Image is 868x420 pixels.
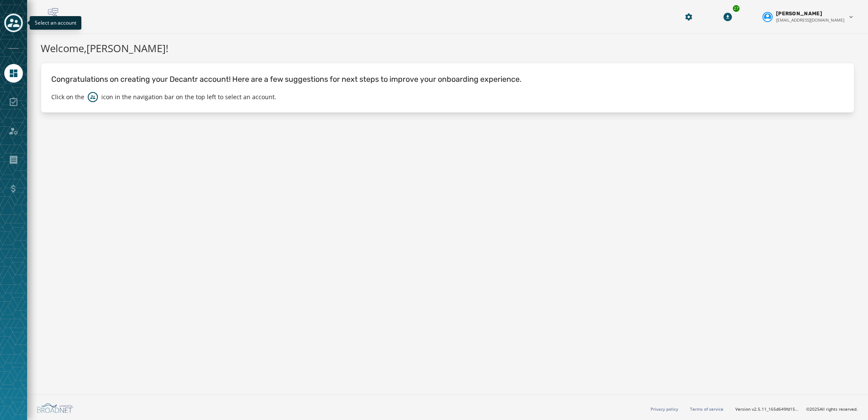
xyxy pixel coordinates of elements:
span: [EMAIL_ADDRESS][DOMAIN_NAME] [776,17,844,23]
a: Terms of service [690,406,723,412]
button: Manage global settings [681,9,696,25]
button: User settings [759,7,858,27]
span: Select an account [35,19,76,26]
span: Version [735,406,799,412]
span: © 2025 All rights reserved. [806,406,858,412]
div: 27 [732,4,740,13]
button: Download Menu [720,9,735,25]
p: Click on the [51,93,84,101]
p: icon in the navigation bar on the top left to select an account. [101,93,276,101]
h1: Welcome, [PERSON_NAME] ! [41,41,854,56]
a: Privacy policy [651,406,678,412]
p: Congratulations on creating your Decantr account! Here are a few suggestions for next steps to im... [51,73,844,85]
span: [PERSON_NAME] [776,10,822,17]
a: Navigate to Home [4,64,23,83]
button: Toggle account select drawer [4,14,23,32]
span: v2.5.11_165d649fd1592c218755210ebffa1e5a55c3084e [752,406,799,412]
